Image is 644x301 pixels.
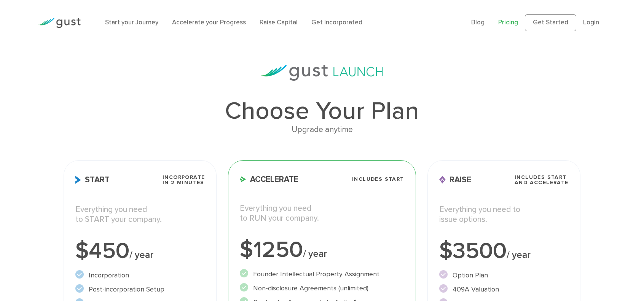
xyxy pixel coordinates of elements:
li: Non-disclosure Agreements (unlimited) [240,283,404,293]
img: Accelerate Icon [240,176,246,182]
a: Pricing [498,19,518,26]
a: Login [583,19,599,26]
img: gust-launch-logos.svg [261,65,383,81]
li: Incorporation [75,270,205,280]
img: Gust Logo [38,18,81,28]
h1: Choose Your Plan [64,99,580,123]
span: Raise [439,176,471,184]
a: Get Started [525,14,576,31]
li: 409A Valuation [439,284,569,295]
span: Includes START [352,177,404,182]
div: $3500 [439,240,569,263]
p: Everything you need to issue options. [439,205,569,225]
span: Includes START and ACCELERATE [515,175,569,185]
img: Raise Icon [439,176,446,184]
p: Everything you need to START your company. [75,205,205,225]
img: Start Icon X2 [75,176,81,184]
span: Start [75,176,110,184]
div: $1250 [240,239,404,261]
a: Blog [471,19,485,26]
div: $450 [75,240,205,263]
a: Get Incorporated [311,19,362,26]
a: Raise Capital [260,19,298,26]
a: Start your Journey [105,19,158,26]
li: Post-incorporation Setup [75,284,205,295]
a: Accelerate your Progress [172,19,246,26]
span: Incorporate in 2 Minutes [163,175,205,185]
span: Accelerate [240,175,298,183]
span: / year [303,248,327,260]
span: / year [129,249,153,261]
div: Upgrade anytime [64,123,580,136]
span: / year [507,249,531,261]
p: Everything you need to RUN your company. [240,204,404,224]
li: Founder Intellectual Property Assignment [240,269,404,279]
li: Option Plan [439,270,569,280]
